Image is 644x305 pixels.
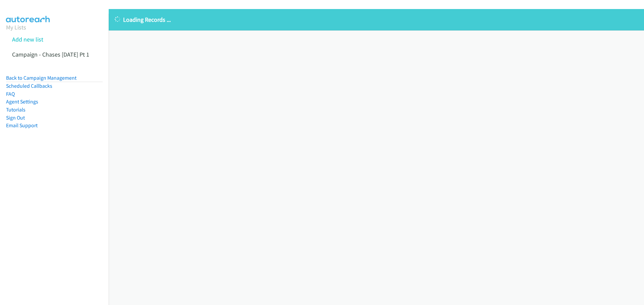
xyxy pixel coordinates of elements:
[6,122,38,129] a: Email Support
[6,115,25,121] a: Sign Out
[12,35,43,43] a: Add new list
[6,106,25,113] a: Tutorials
[6,75,76,81] a: Back to Campaign Management
[115,15,638,24] p: Loading Records ...
[12,51,89,58] a: Campaign - Chases [DATE] Pt 1
[6,98,38,105] a: Agent Settings
[6,91,15,97] a: FAQ
[6,23,26,31] a: My Lists
[6,83,52,89] a: Scheduled Callbacks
